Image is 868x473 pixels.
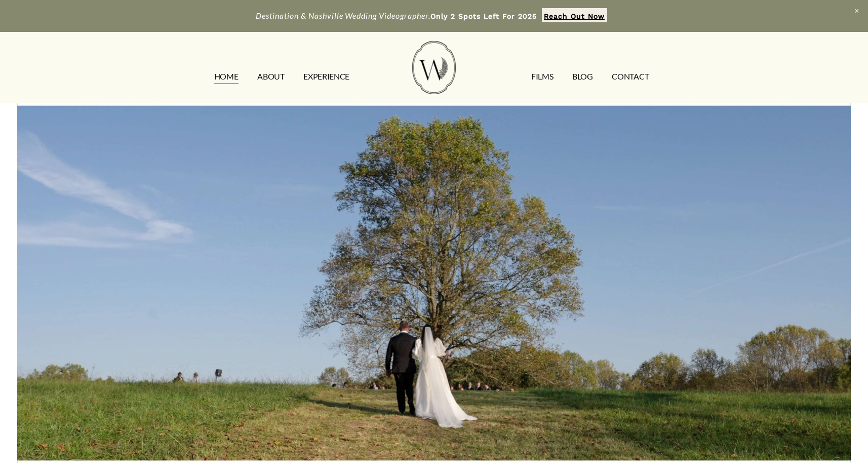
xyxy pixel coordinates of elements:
a: Blog [572,69,593,85]
a: HOME [214,69,239,85]
a: ABOUT [257,69,284,85]
a: EXPERIENCE [303,69,349,85]
img: Wild Fern Weddings [412,41,456,94]
a: FILMS [531,69,553,85]
a: CONTACT [612,69,649,85]
strong: Reach Out Now [544,12,605,20]
a: Reach Out Now [542,8,607,22]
